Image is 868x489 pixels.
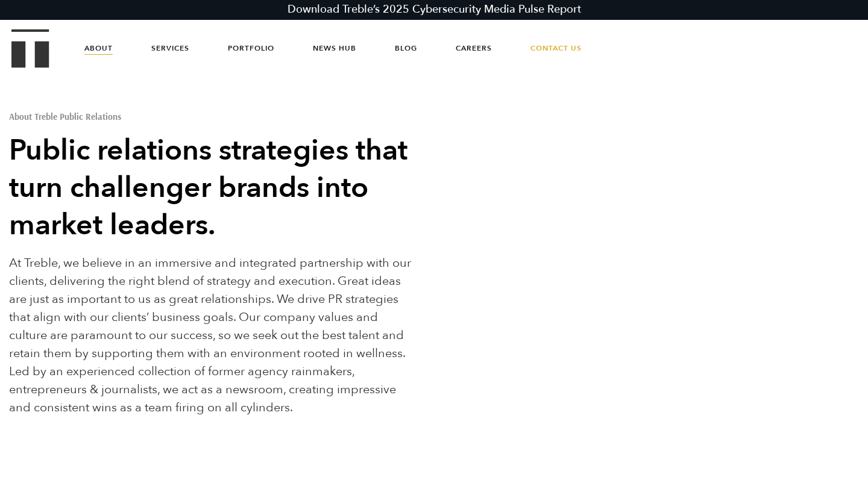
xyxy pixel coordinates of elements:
img: Treble logo [11,29,49,67]
a: About [84,30,113,66]
a: News Hub [313,30,356,66]
a: Contact Us [530,30,582,66]
a: Treble Homepage [12,30,48,67]
h2: Public relations strategies that turn challenger brands into market leaders. [9,132,413,244]
a: Services [151,30,189,66]
a: Portfolio [228,30,274,66]
p: At Treble, we believe in an immersive and integrated partnership with our clients, delivering the... [9,254,413,417]
a: Careers [456,30,492,66]
h1: About Treble Public Relations [9,112,413,121]
a: Blog [395,30,417,66]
